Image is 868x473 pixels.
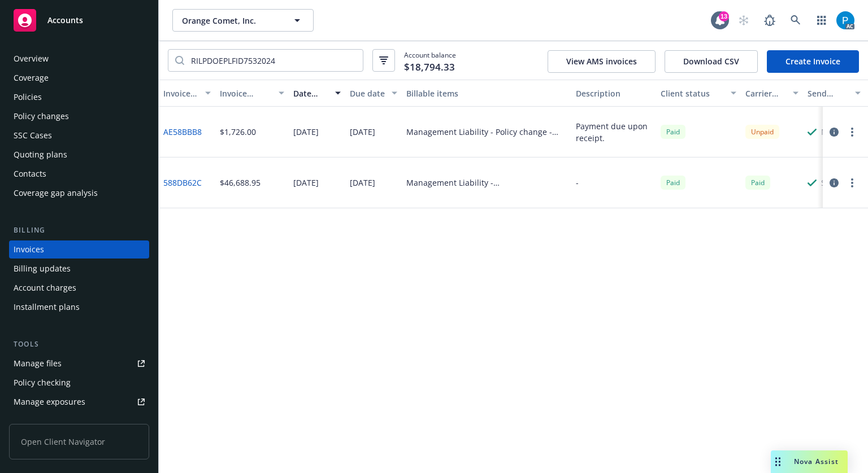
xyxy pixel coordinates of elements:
[345,80,402,107] button: Due date
[14,165,46,183] div: Contacts
[404,60,455,75] span: $18,794.33
[14,279,76,297] div: Account charges
[9,298,149,316] a: Installment plans
[184,50,363,71] input: Filter by keyword...
[9,412,149,430] a: Manage certificates
[661,87,724,99] div: Client status
[14,107,69,125] div: Policy changes
[163,87,198,99] div: Invoice ID
[771,450,785,473] div: Drag to move
[745,125,779,139] div: Unpaid
[9,184,149,202] a: Coverage gap analysis
[9,374,149,392] a: Policy checking
[9,240,149,259] a: Invoices
[14,184,98,202] div: Coverage gap analysis
[9,354,149,373] a: Manage files
[9,126,149,144] a: SSC Cases
[175,56,184,65] svg: Search
[9,5,149,36] a: Accounts
[661,125,685,139] div: Paid
[14,298,80,316] div: Installment plans
[402,80,571,107] button: Billable items
[9,424,149,459] span: Open Client Navigator
[293,177,319,189] div: [DATE]
[14,393,85,411] div: Manage exposures
[808,87,848,99] div: Send result
[350,177,375,189] div: [DATE]
[9,165,149,183] a: Contacts
[163,126,202,138] a: AE58BBB8
[9,225,149,236] div: Billing
[14,126,52,144] div: SSC Cases
[14,374,71,392] div: Policy checking
[9,339,149,350] div: Tools
[404,50,456,71] span: Account balance
[14,412,88,430] div: Manage certificates
[767,50,859,73] a: Create Invoice
[159,80,215,107] button: Invoice ID
[803,80,865,107] button: Send result
[810,9,833,32] a: Switch app
[350,126,375,138] div: [DATE]
[47,16,83,25] span: Accounts
[406,87,567,99] div: Billable items
[745,87,786,99] div: Carrier status
[656,80,741,107] button: Client status
[215,80,289,107] button: Invoice amount
[172,9,314,32] button: Orange Comet, Inc.
[14,240,44,259] div: Invoices
[771,450,848,473] button: Nova Assist
[758,9,781,32] a: Report a Bug
[661,176,685,190] div: Paid
[665,50,758,73] button: Download CSV
[9,107,149,125] a: Policy changes
[548,50,656,73] button: View AMS invoices
[182,15,280,27] span: Orange Comet, Inc.
[9,88,149,106] a: Policies
[784,9,807,32] a: Search
[836,11,854,29] img: photo
[14,88,42,106] div: Policies
[576,120,652,144] div: Payment due upon receipt.
[732,9,755,32] a: Start snowing
[406,126,567,138] div: Management Liability - Policy change - RILPDOEPLFID7532024
[293,126,319,138] div: [DATE]
[14,260,71,278] div: Billing updates
[220,177,261,189] div: $46,688.95
[289,80,345,107] button: Date issued
[9,260,149,278] a: Billing updates
[220,126,256,138] div: $1,726.00
[163,177,202,189] a: 588DB62C
[9,69,149,87] a: Coverage
[14,50,49,68] div: Overview
[719,11,729,21] div: 13
[350,87,385,99] div: Due date
[745,176,770,190] div: Paid
[9,146,149,164] a: Quoting plans
[571,80,656,107] button: Description
[9,279,149,297] a: Account charges
[741,80,803,107] button: Carrier status
[14,146,67,164] div: Quoting plans
[576,177,579,189] div: -
[576,87,652,99] div: Description
[14,69,49,87] div: Coverage
[9,50,149,68] a: Overview
[293,87,328,99] div: Date issued
[9,393,149,411] a: Manage exposures
[406,177,567,189] div: Management Liability - RILPDOEPLFID7532024
[14,354,62,373] div: Manage files
[794,457,839,466] span: Nova Assist
[220,87,272,99] div: Invoice amount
